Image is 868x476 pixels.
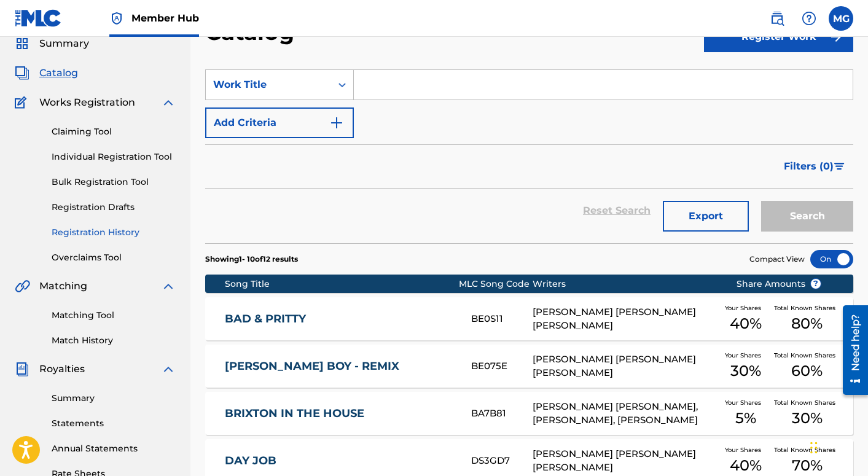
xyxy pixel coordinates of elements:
[15,279,30,294] img: Matching
[663,201,749,232] button: Export
[161,279,176,294] img: expand
[802,11,816,26] img: help
[765,6,789,31] a: Public Search
[791,360,823,382] span: 60 %
[213,77,324,92] div: Work Title
[533,400,717,427] div: [PERSON_NAME] [PERSON_NAME], [PERSON_NAME], [PERSON_NAME]
[770,11,784,26] img: search
[52,226,176,239] a: Registration History
[791,313,823,335] span: 80 %
[810,429,818,466] div: Drag
[52,309,176,322] a: Matching Tool
[52,251,176,264] a: Overclaims Tool
[15,66,29,80] img: Catalog
[737,278,821,291] span: Share Amounts
[225,312,455,326] a: BAD & PRITTY
[205,107,354,138] button: Add Criteria
[39,36,89,51] span: Summary
[15,36,29,51] img: Summary
[39,279,87,294] span: Matching
[329,115,344,130] img: 9d2ae6d4665cec9f34b9.svg
[725,303,766,313] span: Your Shares
[15,9,62,27] img: MLC Logo
[205,69,853,243] form: Search Form
[39,362,85,377] span: Royalties
[161,95,176,110] img: expand
[225,278,459,291] div: Song Title
[735,407,756,429] span: 5 %
[52,392,176,405] a: Summary
[15,66,78,80] a: CatalogCatalog
[52,334,176,347] a: Match History
[811,279,821,289] span: ?
[533,305,717,333] div: [PERSON_NAME] [PERSON_NAME] [PERSON_NAME]
[39,95,135,110] span: Works Registration
[109,11,124,26] img: Top Rightsholder
[205,254,298,265] p: Showing 1 - 10 of 12 results
[39,66,78,80] span: Catalog
[52,201,176,214] a: Registration Drafts
[730,360,761,382] span: 30 %
[807,417,868,476] iframe: Chat Widget
[774,398,840,407] span: Total Known Shares
[725,445,766,455] span: Your Shares
[533,353,717,380] div: [PERSON_NAME] [PERSON_NAME] [PERSON_NAME]
[774,351,840,360] span: Total Known Shares
[533,447,717,475] div: [PERSON_NAME] [PERSON_NAME] [PERSON_NAME]
[52,176,176,189] a: Bulk Registration Tool
[52,417,176,430] a: Statements
[834,300,868,401] iframe: Resource Center
[792,407,823,429] span: 30 %
[52,125,176,138] a: Claiming Tool
[15,36,89,51] a: SummarySummary
[533,278,717,291] div: Writers
[471,407,533,421] div: BA7B81
[52,150,176,163] a: Individual Registration Tool
[459,278,533,291] div: MLC Song Code
[225,359,455,373] a: [PERSON_NAME] BOY - REMIX
[749,254,805,265] span: Compact View
[131,11,199,25] span: Member Hub
[725,351,766,360] span: Your Shares
[797,6,821,31] div: Help
[225,407,455,421] a: BRIXTON IN THE HOUSE
[725,398,766,407] span: Your Shares
[225,454,455,468] a: DAY JOB
[471,454,533,468] div: DS3GD7
[784,159,834,174] span: Filters ( 0 )
[730,313,762,335] span: 40 %
[829,6,853,31] div: User Menu
[776,151,853,182] button: Filters (0)
[471,312,533,326] div: BE0S11
[774,303,840,313] span: Total Known Shares
[471,359,533,373] div: BE075E
[52,442,176,455] a: Annual Statements
[774,445,840,455] span: Total Known Shares
[161,362,176,377] img: expand
[15,95,31,110] img: Works Registration
[15,362,29,377] img: Royalties
[834,163,845,170] img: filter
